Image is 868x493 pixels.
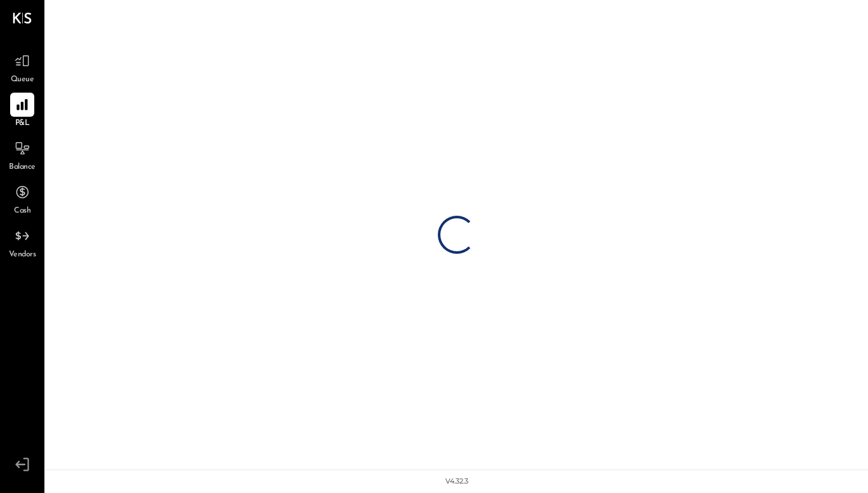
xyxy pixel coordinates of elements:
[14,206,30,217] span: Cash
[1,93,44,129] a: P&L
[9,162,36,173] span: Balance
[445,477,468,487] div: v 4.32.3
[15,118,30,129] span: P&L
[1,136,44,173] a: Balance
[1,180,44,217] a: Cash
[9,249,36,261] span: Vendors
[1,49,44,86] a: Queue
[1,224,44,261] a: Vendors
[11,74,34,86] span: Queue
